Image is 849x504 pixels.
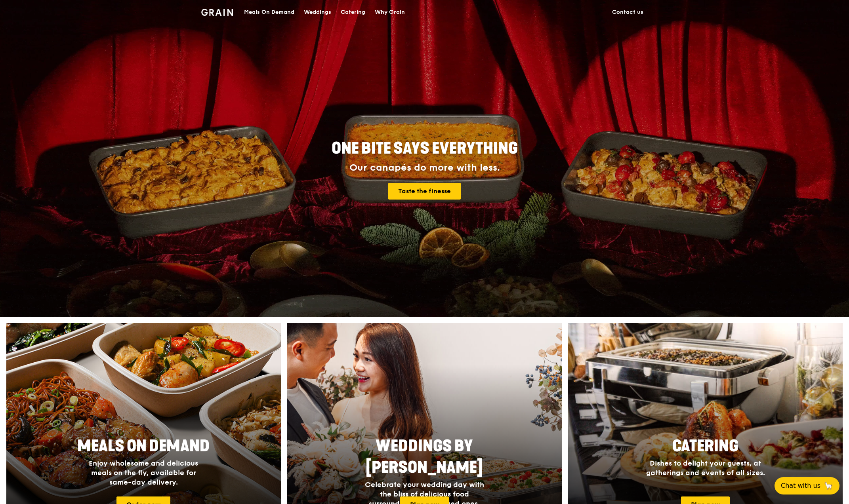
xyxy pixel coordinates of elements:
[375,0,405,24] div: Why Grain
[304,0,331,24] div: Weddings
[77,437,210,456] span: Meals On Demand
[332,139,518,158] span: ONE BITE SAYS EVERYTHING
[366,437,483,477] span: Weddings by [PERSON_NAME]
[607,0,648,24] a: Contact us
[336,0,370,24] a: Catering
[775,477,839,494] button: Chat with us🦙
[341,0,365,24] div: Catering
[244,0,294,24] div: Meals On Demand
[824,481,833,491] span: 🦙
[89,459,198,487] span: Enjoy wholesome and delicious meals on the fly, available for same-day delivery.
[299,0,336,24] a: Weddings
[781,481,820,491] span: Chat with us
[370,0,410,24] a: Why Grain
[282,162,567,173] div: Our canapés do more with less.
[201,9,233,16] img: Grain
[672,437,738,456] span: Catering
[646,459,765,477] span: Dishes to delight your guests, at gatherings and events of all sizes.
[388,183,461,200] a: Taste the finesse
